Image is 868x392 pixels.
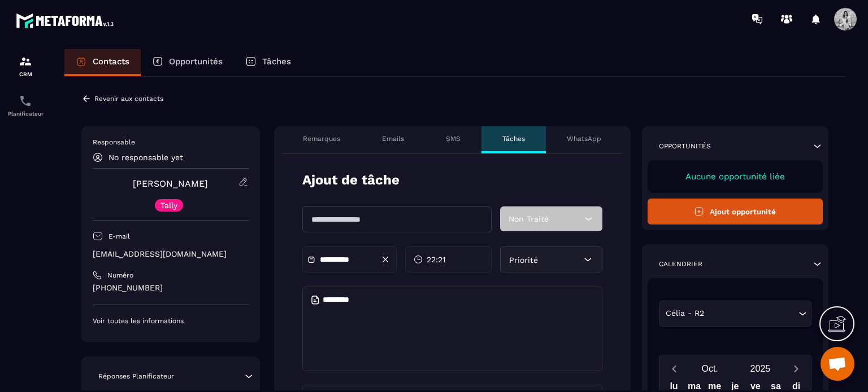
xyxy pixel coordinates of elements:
[685,359,735,378] button: Open months overlay
[93,249,249,259] p: [EMAIL_ADDRESS][DOMAIN_NAME]
[707,307,796,320] input: Search for option
[427,254,445,265] span: 22:21
[3,46,48,86] a: formationformationCRM
[648,199,823,224] button: Ajout opportunité
[302,171,400,190] p: Ajout de tâche
[133,178,208,189] a: [PERSON_NAME]
[19,55,32,68] img: formation
[94,95,163,103] p: Revenir aux contacts
[446,134,461,143] p: SMS
[16,10,118,31] img: logo
[93,56,129,67] p: Contacts
[659,301,812,327] div: Search for option
[735,359,785,378] button: Open years overlay
[821,347,854,381] div: Ouvrir le chat
[262,56,291,67] p: Tâches
[659,142,711,151] p: Opportunités
[19,94,32,108] img: scheduler
[98,372,174,381] p: Réponses Planificateur
[567,134,601,143] p: WhatsApp
[64,49,141,76] a: Contacts
[3,111,48,117] p: Planificateur
[509,256,538,265] span: Priorité
[509,214,549,223] span: Non Traité
[93,138,249,147] p: Responsable
[108,153,183,162] p: No responsable yet
[141,49,234,76] a: Opportunités
[93,316,249,325] p: Voir toutes les informations
[234,49,302,76] a: Tâches
[3,71,48,77] p: CRM
[107,271,133,280] p: Numéro
[160,201,177,209] p: Tally
[659,259,702,268] p: Calendrier
[785,361,806,376] button: Next month
[664,361,685,376] button: Previous month
[169,56,223,67] p: Opportunités
[382,134,404,143] p: Emails
[303,134,340,143] p: Remarques
[108,232,130,241] p: E-mail
[663,307,707,320] span: Célia - R2
[502,134,525,143] p: Tâches
[3,86,48,125] a: schedulerschedulerPlanificateur
[93,283,249,293] p: [PHONE_NUMBER]
[659,171,812,182] p: Aucune opportunité liée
